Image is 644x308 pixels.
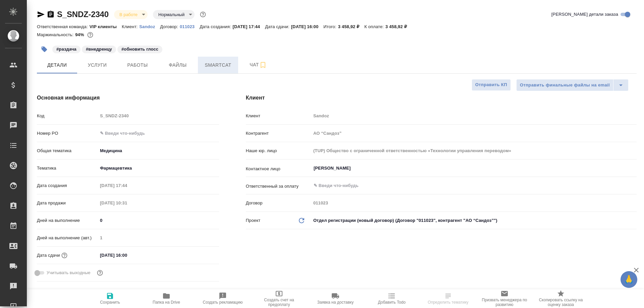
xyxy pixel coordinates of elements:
input: Пустое поле [98,181,156,190]
button: Скопировать ссылку [47,10,55,18]
input: Пустое поле [311,128,637,138]
p: Номер PO [37,130,98,137]
span: Скопировать ссылку на оценку заказа [537,298,585,307]
input: Пустое поле [311,198,637,208]
p: 3 458,92 ₽ [385,24,412,29]
p: Клиент [246,113,311,119]
div: В работе [114,10,148,19]
input: Пустое поле [98,233,219,243]
button: Создать счет на предоплату [251,289,307,308]
p: #внедренцу [86,46,112,53]
svg: Подписаться [259,61,267,69]
span: Чат [242,61,274,69]
p: Ответственная команда: [37,24,90,29]
span: внедренцу [81,46,117,52]
span: Учитывать выходные [47,269,91,276]
span: раздача [52,46,81,52]
span: Услуги [81,61,113,69]
div: Фармацевтика [98,163,219,174]
p: Дата сдачи: [265,24,291,29]
p: Ответственный за оплату [246,183,311,190]
input: ✎ Введи что-нибудь [313,182,612,190]
button: Папка на Drive [138,289,195,308]
button: Призвать менеджера по развитию [476,289,533,308]
button: Скопировать ссылку для ЯМессенджера [37,10,45,18]
p: Контрагент [246,130,311,137]
span: Призвать менеджера по развитию [480,298,529,307]
button: Скопировать ссылку на оценку заказа [533,289,589,308]
button: В работе [117,12,140,17]
p: Клиент: [122,24,139,29]
p: Маржинальность: [37,32,75,37]
span: Файлы [162,61,194,69]
span: Папка на Drive [153,300,180,305]
input: Пустое поле [311,111,637,121]
p: 94% [75,32,86,37]
p: Тематика [37,165,98,172]
p: Код [37,113,98,119]
button: Сохранить [82,289,138,308]
p: К оплате: [364,24,385,29]
p: 3 458,92 ₽ [338,24,365,29]
p: Итого: [323,24,338,29]
p: #раздача [56,46,76,53]
div: В работе [153,10,195,19]
input: Пустое поле [311,146,637,156]
button: Определить тематику [420,289,476,308]
p: Дней на выполнение (авт.) [37,235,98,241]
h4: Основная информация [37,94,219,102]
button: Создать рекламацию [195,289,251,308]
p: Договор [246,200,311,206]
p: Sandoz [139,24,160,29]
button: 🙏 [621,271,637,288]
span: Отправить КП [475,81,507,89]
button: Если добавить услуги и заполнить их объемом, то дата рассчитается автоматически [60,251,69,260]
div: Медицина [98,145,219,157]
button: Выбери, если сб и вс нужно считать рабочими днями для выполнения заказа. [96,268,104,277]
input: Пустое поле [98,198,156,208]
button: Добавить тэг [37,42,52,57]
p: Дата создания [37,182,98,189]
button: Open [633,185,634,186]
span: Сохранить [100,300,120,305]
p: Наше юр. лицо [246,147,311,154]
div: Отдел регистрации (новый договор) (Договор "011023", контрагент "АО “Сандоз”") [311,215,637,226]
a: S_SNDZ-2340 [57,10,109,19]
button: Open [633,168,634,169]
span: Создать рекламацию [203,300,243,305]
button: 160.00 RUB; [86,30,95,39]
button: Заявка на доставку [307,289,364,308]
span: Заявка на доставку [317,300,354,305]
p: Общая тематика [37,147,98,154]
input: ✎ Введи что-нибудь [98,215,219,225]
p: Дата создания: [200,24,232,29]
a: Sandoz [139,23,160,29]
button: Добавить Todo [364,289,420,308]
span: Работы [121,61,154,69]
button: Отправить КП [472,79,511,91]
button: Доп статусы указывают на важность/срочность заказа [199,10,207,19]
p: Дней на выполнение [37,217,98,224]
input: Пустое поле [98,111,219,121]
p: Договор: [160,24,180,29]
button: Нормальный [156,12,186,17]
span: Определить тематику [428,300,468,305]
p: Проект [246,217,261,224]
span: Добавить Todo [378,300,406,305]
a: 011023 [180,23,200,29]
span: Отправить финальные файлы на email [520,81,610,89]
div: split button [516,79,629,91]
span: Создать счет на предоплату [255,298,303,307]
span: Детали [41,61,73,69]
p: 011023 [180,24,200,29]
h4: Клиент [246,94,637,102]
span: [PERSON_NAME] детали заказа [551,11,618,18]
p: Дата продажи [37,200,98,206]
p: #обновить глосс [121,46,158,53]
input: ✎ Введи что-нибудь [98,128,219,138]
span: 🙏 [623,272,635,287]
p: [DATE] 16:00 [291,24,324,29]
p: [DATE] 17:44 [233,24,265,29]
input: ✎ Введи что-нибудь [98,250,156,260]
p: VIP клиенты [90,24,122,29]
